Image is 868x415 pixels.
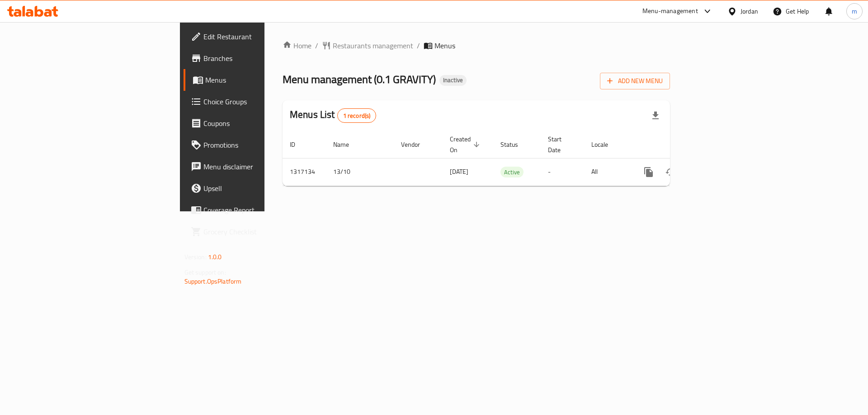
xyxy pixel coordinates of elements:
[203,205,318,215] span: Coverage Report
[852,6,857,16] span: m
[184,199,325,221] a: Coverage Report
[337,108,377,123] div: Total records count
[290,139,307,150] span: ID
[450,134,482,155] span: Created On
[439,75,467,86] div: Inactive
[283,40,670,51] nav: breadcrumb
[591,139,620,150] span: Locale
[500,167,524,177] span: Active
[541,158,584,186] td: -
[631,131,732,159] th: Actions
[417,40,420,51] li: /
[322,40,413,51] a: Restaurants management
[500,167,524,177] div: Active
[184,275,242,287] a: Support.OpsPlatform
[607,75,663,87] span: Add New Menu
[203,53,318,64] span: Branches
[333,40,413,51] span: Restaurants management
[205,75,318,85] span: Menus
[638,161,660,183] button: more
[741,6,758,16] div: Jordan
[333,139,361,150] span: Name
[645,105,666,126] div: Export file
[600,73,670,89] button: Add New Menu
[283,69,436,89] span: Menu management ( 0.1 GRAVITY )
[184,91,325,112] a: Choice Groups
[184,266,226,278] span: Get support on:
[642,6,698,17] div: Menu-management
[184,177,325,199] a: Upsell
[434,40,455,51] span: Menus
[203,226,318,237] span: Grocery Checklist
[184,26,325,47] a: Edit Restaurant
[338,112,376,120] span: 1 record(s)
[184,47,325,69] a: Branches
[203,140,318,150] span: Promotions
[326,158,394,186] td: 13/10
[208,251,222,263] span: 1.0.0
[290,108,376,123] h2: Menus List
[203,96,318,107] span: Choice Groups
[584,158,631,186] td: All
[203,118,318,129] span: Coupons
[184,134,325,156] a: Promotions
[660,161,681,183] button: Change Status
[500,139,530,150] span: Status
[184,69,325,91] a: Menus
[184,112,325,134] a: Coupons
[184,221,325,242] a: Grocery Checklist
[450,166,468,177] span: [DATE]
[548,134,573,155] span: Start Date
[203,31,318,42] span: Edit Restaurant
[184,156,325,177] a: Menu disclaimer
[439,76,467,84] span: Inactive
[184,251,207,263] span: Version:
[283,131,732,186] table: enhanced table
[401,139,432,150] span: Vendor
[203,161,318,172] span: Menu disclaimer
[203,183,318,194] span: Upsell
